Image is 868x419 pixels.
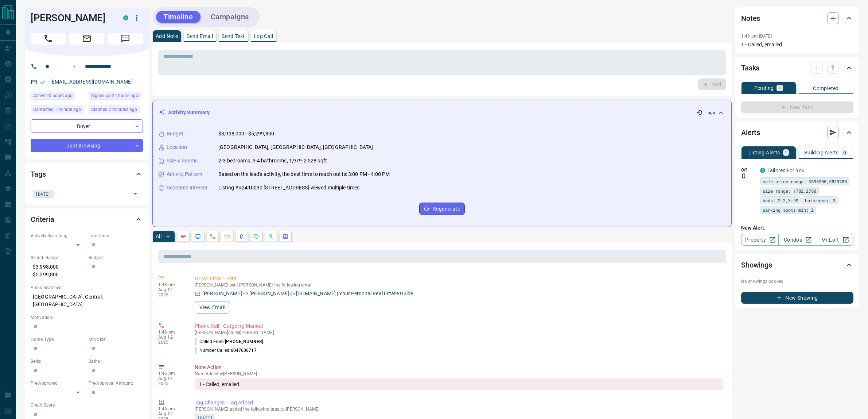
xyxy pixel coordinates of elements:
[168,109,210,116] p: Activity Summary
[741,12,760,24] h2: Notes
[816,234,853,246] a: Mr.Loft
[231,348,257,353] span: 6047606717
[70,62,79,71] button: Open
[123,15,128,20] div: condos.ca
[763,187,816,195] span: size range: 1782,2780
[813,86,839,91] p: Completed
[283,234,288,239] svg: Agent Actions
[187,34,213,39] p: Send Email
[31,314,143,321] p: Motivation:
[31,139,143,152] div: Just Browsing
[91,106,137,113] span: Claimed 2 minutes ago
[33,106,81,113] span: Contacted 1 minute ago
[31,168,46,180] h2: Tags
[31,291,143,311] p: [GEOGRAPHIC_DATA], Central, [GEOGRAPHIC_DATA]
[89,358,143,365] p: Baths:
[158,335,184,345] p: Aug 12 2025
[89,105,143,116] div: Tue Aug 12 2025
[31,214,54,225] h2: Criteria
[40,80,45,85] svg: Email Verified
[31,336,85,343] p: Home Type:
[741,259,772,271] h2: Showings
[741,62,759,74] h2: Tasks
[741,278,853,285] p: No showings booked
[167,170,202,178] p: Activity Pattern
[785,150,787,155] p: 1
[225,339,263,344] span: [PHONE_NUMBER]
[195,330,723,335] p: [PERSON_NAME] called [PERSON_NAME]
[33,92,73,99] span: Active 20 hours ago
[158,282,184,287] p: 1:48 pm
[31,358,85,365] p: Beds:
[195,364,723,371] p: Note Action
[767,168,805,173] a: Tailored For You
[222,34,245,39] p: Send Text
[210,234,215,239] svg: Calls
[158,406,184,411] p: 1:46 pm
[158,287,184,297] p: Aug 12 2025
[741,224,853,232] p: New Alert:
[31,119,143,133] div: Buyer
[89,232,143,239] p: Timeframe:
[158,376,184,386] p: Aug 12 2025
[158,330,184,335] p: 1:46 pm
[156,234,161,239] p: All
[419,203,465,215] button: Regenerate
[31,92,85,102] div: Mon Aug 11 2025
[741,256,853,274] div: Showings
[203,11,256,23] button: Campaigns
[50,79,133,85] a: [EMAIL_ADDRESS][DOMAIN_NAME]
[704,109,715,116] p: -- ago
[167,130,183,138] p: Budget
[31,402,143,408] p: Credit Score:
[763,178,847,185] span: sale price range: 3598200,5829780
[748,150,780,155] p: Listing Alerts
[167,157,198,165] p: Size & Rooms
[156,11,201,23] button: Timeline
[31,261,85,281] p: $3,998,000 - $5,299,800
[195,301,230,314] button: View Email
[89,92,143,102] div: Mon Aug 11 2025
[741,34,772,39] p: 1:46 pm [DATE]
[91,92,138,99] span: Signed up 21 hours ago
[31,232,85,239] p: Actively Searching:
[741,41,853,49] p: 1 - Called, emailed.
[89,336,143,343] p: Min Size:
[195,275,723,282] p: HTML Email - Sent
[31,380,85,387] p: Pre-Approved:
[763,206,814,214] span: parking spots min: 2
[195,399,723,407] p: Tag Changes - Tag Added
[778,234,816,246] a: Condos
[195,338,263,345] p: Called From:
[31,165,143,183] div: Tags
[89,380,143,387] p: Pre-Approval Amount:
[741,124,853,141] div: Alerts
[167,143,187,151] p: Location
[130,189,140,199] button: Open
[195,234,201,239] svg: Lead Browsing Activity
[31,12,112,24] h1: [PERSON_NAME]
[741,127,760,138] h2: Alerts
[218,143,373,151] p: [GEOGRAPHIC_DATA], [GEOGRAPHIC_DATA], [GEOGRAPHIC_DATA]
[754,85,774,91] p: Pending
[31,33,66,45] span: Call
[195,282,723,288] p: [PERSON_NAME] sent [PERSON_NAME] the following email
[180,234,186,239] svg: Notes
[195,347,257,354] p: Number Called:
[108,33,143,45] span: Message
[35,190,51,197] span: [DATE]
[31,211,143,228] div: Criteria
[843,150,846,155] p: 0
[741,167,756,173] p: Off
[218,170,390,178] p: Based on the lead's activity, the best time to reach out is: 3:00 PM - 4:00 PM
[224,234,230,239] svg: Emails
[218,184,359,192] p: Listing #R2410030 [STREET_ADDRESS] viewed multiple times
[741,59,853,77] div: Tasks
[69,33,104,45] span: Email
[254,34,273,39] p: Log Call
[805,197,836,204] span: bathrooms: 3
[156,34,178,39] p: Add Note
[158,371,184,376] p: 1:46 pm
[760,168,765,173] div: condos.ca
[202,290,413,297] p: [PERSON_NAME] <> [PERSON_NAME] @ [DOMAIN_NAME] | Your Personal Real Estate Guide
